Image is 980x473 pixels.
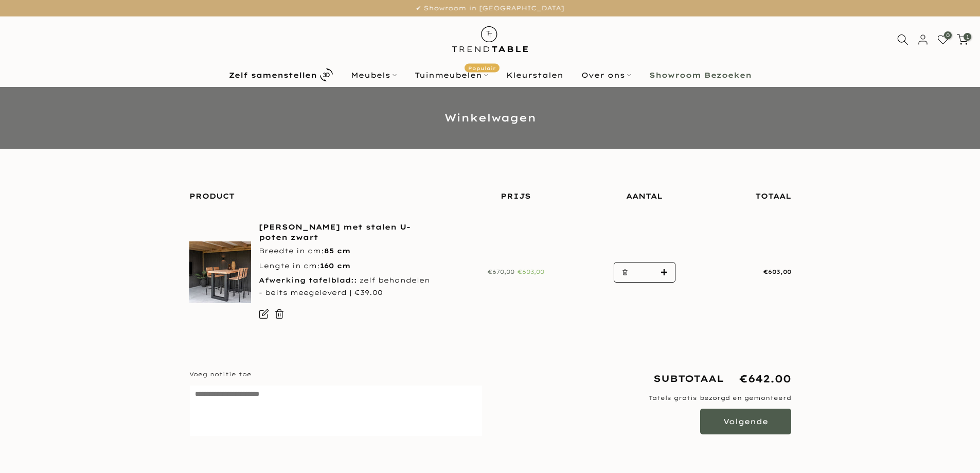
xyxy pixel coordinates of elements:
[572,69,640,81] a: Over ons
[342,69,405,81] a: Meubels
[944,31,952,39] span: 0
[259,245,431,257] p: Breedte in cm:
[405,69,497,81] a: TuinmeubelenPopulair
[13,3,967,14] p: ✔ Showroom in [GEOGRAPHIC_DATA]
[324,247,351,255] strong: 85 cm
[259,276,357,284] strong: Afwerking tafelblad::
[259,222,431,242] a: [PERSON_NAME] met stalen U-poten zwart
[964,33,971,41] span: 1
[229,72,317,79] b: Zelf samenstellen
[465,63,500,72] span: Populair
[320,261,351,270] strong: 160 cm
[488,268,514,275] del: €670,00
[259,260,431,272] p: Lengte in cm:
[518,267,544,277] ins: €603,00
[696,190,799,203] div: Totaal
[593,190,696,203] div: Aantal
[259,276,430,296] span: zelf behandelen - beits meegeleverd | €39.00
[653,373,724,384] strong: Subtotaal
[649,72,752,79] b: Showroom Bezoeken
[640,69,760,81] a: Showroom Bezoeken
[189,113,791,123] h1: Winkelwagen
[739,372,791,385] span: €642.00
[445,16,535,62] img: trend-table
[439,190,593,203] div: Prijs
[763,268,791,275] span: €603,00
[957,34,968,45] a: 1
[700,409,791,434] button: Volgende
[937,34,949,45] a: 0
[220,66,342,84] a: Zelf samenstellen
[497,69,572,81] a: Kleurstalen
[182,190,439,203] div: Product
[189,371,252,378] span: Voeg notitie toe
[498,393,791,404] p: Tafels gratis bezorgd en gemonteerd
